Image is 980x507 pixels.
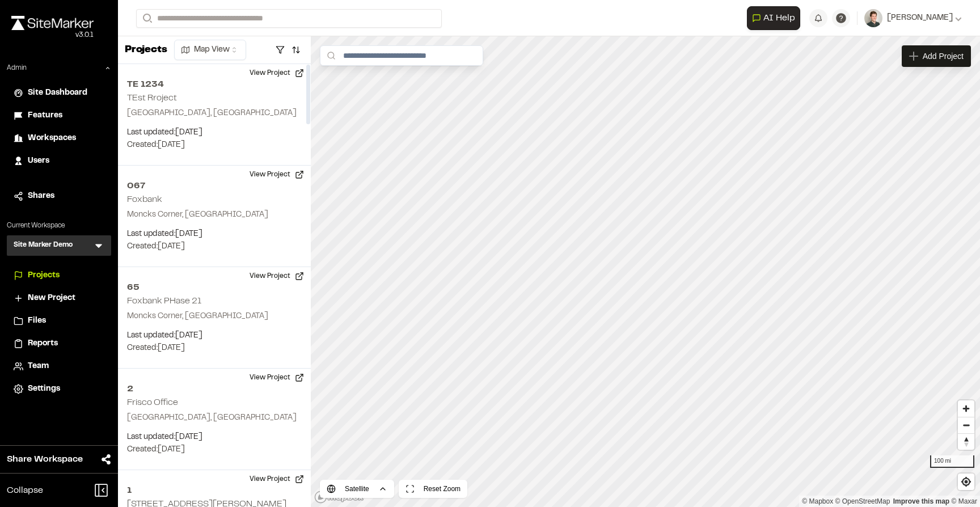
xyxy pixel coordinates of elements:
span: [PERSON_NAME] [887,12,953,24]
h2: Frisco Office [127,399,178,407]
a: Workspaces [14,132,104,145]
button: Reset Zoom [399,480,467,498]
p: Created: [DATE] [127,240,302,253]
span: New Project [28,292,75,305]
p: Created: [DATE] [127,443,302,456]
a: Site Dashboard [14,87,104,99]
a: Reports [14,337,104,350]
img: User [864,9,882,27]
img: rebrand.png [11,16,94,30]
h2: TEst Rroject [127,94,177,102]
span: Site Dashboard [28,87,87,99]
button: Reset bearing to north [958,433,974,450]
p: Last updated: [DATE] [127,228,302,240]
p: Created: [DATE] [127,139,302,151]
div: 100 mi [930,455,974,468]
p: Created: [DATE] [127,342,302,354]
button: Satellite [320,480,394,498]
p: Last updated: [DATE] [127,126,302,139]
span: AI Help [763,11,795,25]
button: Search [136,9,157,28]
h3: Site Marker Demo [14,240,73,251]
span: Users [28,155,49,167]
h2: 067 [127,179,302,193]
span: Shares [28,190,54,202]
a: Mapbox [802,497,833,505]
a: OpenStreetMap [835,497,890,505]
button: Find my location [958,474,974,490]
span: Team [28,360,49,373]
span: Workspaces [28,132,76,145]
p: [GEOGRAPHIC_DATA], [GEOGRAPHIC_DATA] [127,107,302,120]
canvas: Map [311,36,980,507]
span: Projects [28,269,60,282]
p: Moncks Corner, [GEOGRAPHIC_DATA] [127,310,302,323]
button: Open AI Assistant [747,6,800,30]
a: Users [14,155,104,167]
button: View Project [243,166,311,184]
span: Collapse [7,484,43,497]
button: View Project [243,369,311,387]
span: Files [28,315,46,327]
p: [GEOGRAPHIC_DATA], [GEOGRAPHIC_DATA] [127,412,302,424]
h2: Foxbank [127,196,162,204]
p: Admin [7,63,27,73]
a: Team [14,360,104,373]
button: Zoom in [958,400,974,417]
p: Moncks Corner, [GEOGRAPHIC_DATA] [127,209,302,221]
span: Share Workspace [7,453,83,466]
div: Open AI Assistant [747,6,805,30]
span: Add Project [923,50,964,62]
button: View Project [243,64,311,82]
a: New Project [14,292,104,305]
p: Last updated: [DATE] [127,431,302,443]
h2: 1 [127,484,302,497]
a: Mapbox logo [314,491,364,504]
a: Map feedback [893,497,949,505]
h2: Foxbank PHase 21 [127,297,201,305]
a: Shares [14,190,104,202]
span: Features [28,109,62,122]
button: View Project [243,470,311,488]
span: Settings [28,383,60,395]
a: Projects [14,269,104,282]
h2: 2 [127,382,302,396]
a: Features [14,109,104,122]
a: Settings [14,383,104,395]
button: Zoom out [958,417,974,433]
p: Projects [125,43,167,58]
span: Reports [28,337,58,350]
p: Current Workspace [7,221,111,231]
button: [PERSON_NAME] [864,9,962,27]
h2: TE 1234 [127,78,302,91]
h2: 65 [127,281,302,294]
div: Oh geez...please don't... [11,30,94,40]
p: Last updated: [DATE] [127,329,302,342]
a: Files [14,315,104,327]
button: View Project [243,267,311,285]
a: Maxar [951,497,977,505]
